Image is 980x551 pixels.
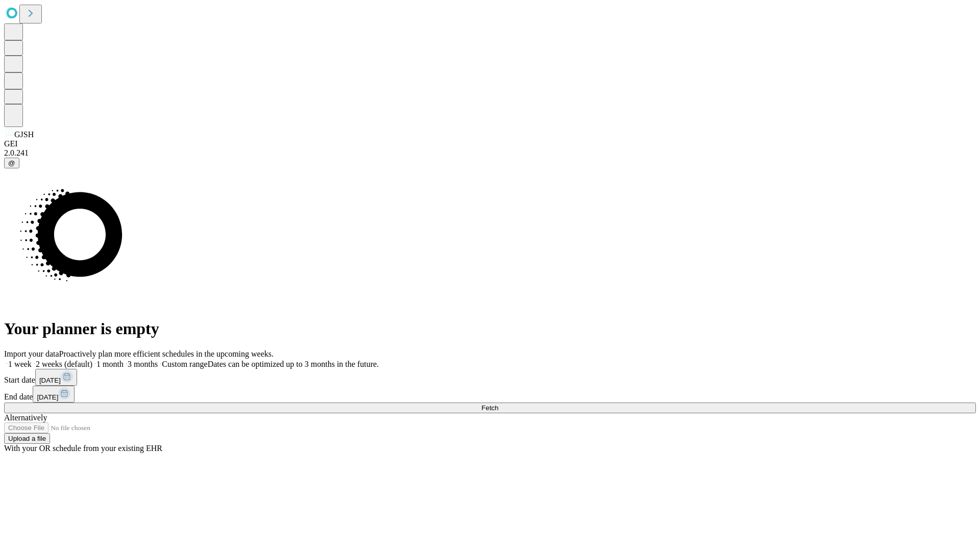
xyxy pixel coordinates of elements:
span: With your OR schedule from your existing EHR [4,444,162,453]
span: Import your data [4,349,59,358]
div: GEI [4,139,976,148]
span: Dates can be optimized up to 3 months in the future. [208,360,379,368]
button: [DATE] [35,369,77,386]
span: 1 month [96,360,124,368]
span: Fetch [481,404,498,412]
span: 2 weeks (default) [36,360,92,368]
span: 1 week [8,360,32,368]
span: [DATE] [39,377,61,384]
span: Proactively plan more efficient schedules in the upcoming weeks. [59,349,274,358]
span: 3 months [128,360,158,368]
h1: Your planner is empty [4,319,976,338]
span: Alternatively [4,413,47,422]
div: 2.0.241 [4,148,976,158]
button: @ [4,158,19,168]
button: Upload a file [4,433,50,444]
span: @ [8,159,15,167]
button: [DATE] [33,386,75,403]
span: [DATE] [37,393,58,401]
span: Custom range [162,360,207,368]
div: Start date [4,369,976,386]
button: Fetch [4,403,976,413]
div: End date [4,386,976,403]
span: GJSH [14,130,34,139]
